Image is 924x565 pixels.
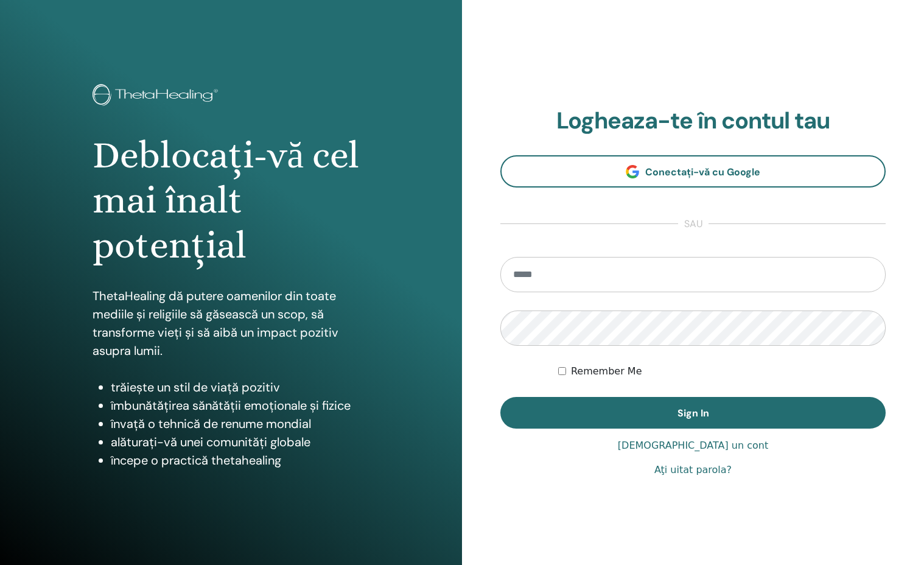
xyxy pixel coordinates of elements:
span: Conectați-vă cu Google [645,166,760,178]
li: învață o tehnică de renume mondial [111,415,370,433]
h1: Deblocați-vă cel mai înalt potențial [93,133,370,268]
span: Sign In [677,407,709,419]
li: îmbunătățirea sănătății emoționale și fizice [111,396,370,415]
button: Sign In [500,397,886,429]
a: Aţi uitat parola? [654,463,732,477]
span: sau [678,217,709,231]
a: [DEMOGRAPHIC_DATA] un cont [618,438,768,453]
li: trăiește un stil de viață pozitiv [111,378,370,396]
h2: Logheaza-te în contul tau [500,107,886,135]
p: ThetaHealing dă putere oamenilor din toate mediile și religiile să găsească un scop, să transform... [93,287,370,360]
a: Conectați-vă cu Google [500,155,886,188]
li: alăturați-vă unei comunități globale [111,433,370,451]
li: începe o practică thetahealing [111,451,370,469]
label: Remember Me [571,364,642,379]
div: Keep me authenticated indefinitely or until I manually logout [558,364,886,379]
